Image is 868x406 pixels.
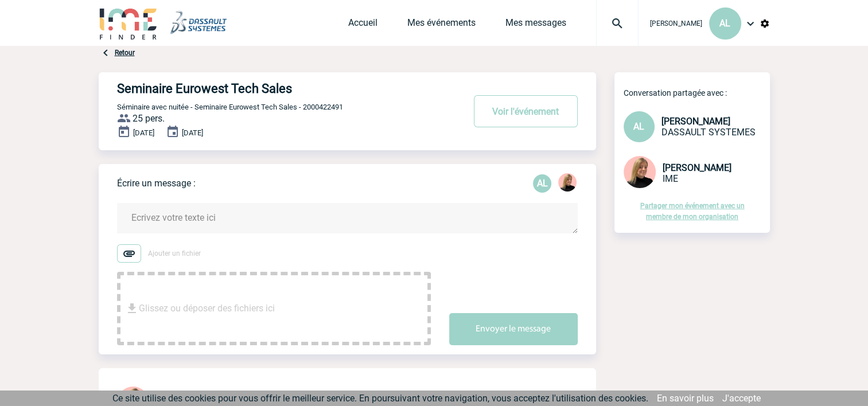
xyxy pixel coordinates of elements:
img: IME-Finder [99,7,158,40]
span: AL [633,121,644,132]
span: AL [719,18,730,29]
a: Accueil [348,17,377,33]
div: Estelle PERIOU [558,173,577,194]
span: [DATE] [182,128,203,137]
button: Voir l'événement [474,95,578,127]
img: file_download.svg [125,302,139,315]
span: [PERSON_NAME] [661,116,730,127]
span: 25 pers. [133,113,165,124]
p: AL [533,174,551,193]
span: [PERSON_NAME] [663,162,731,173]
p: Écrire un message : [117,178,196,189]
span: Ajouter un fichier [148,249,201,257]
span: [DATE] [133,128,154,137]
a: Mes messages [505,17,566,33]
span: Glissez ou déposer des fichiers ici [139,280,275,337]
a: En savoir plus [657,393,714,404]
a: J'accepte [722,393,761,404]
span: IME [663,173,678,184]
button: Envoyer le message [449,313,578,345]
div: Alexandra LEVY-RUEFF [533,174,551,193]
span: Ce site utilise des cookies pour vous offrir le meilleur service. En poursuivant votre navigation... [112,393,648,404]
span: Séminaire avec nuitée - Seminaire Eurowest Tech Sales - 2000422491 [117,103,343,111]
span: DASSAULT SYSTEMES [661,127,756,138]
p: Conversation partagée avec : [624,88,770,97]
img: 131233-0.png [624,156,656,188]
a: Mes événements [407,17,476,33]
h4: Seminaire Eurowest Tech Sales [117,81,430,96]
a: Partager mon événement avec un membre de mon organisation [640,202,745,221]
img: 131233-0.png [558,173,577,192]
span: [PERSON_NAME] [650,19,702,28]
a: Retour [115,49,135,57]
